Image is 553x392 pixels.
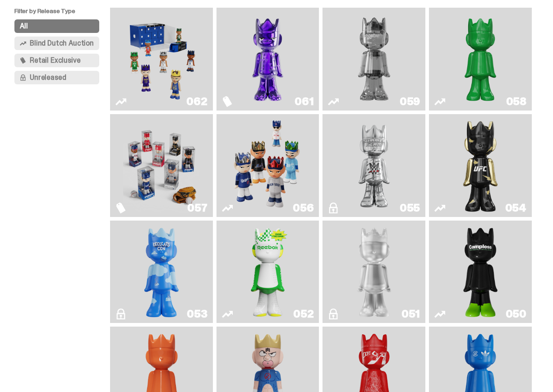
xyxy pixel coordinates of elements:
img: LLLoyalty [354,224,395,320]
a: Game Face (2025) [115,118,207,213]
div: 059 [400,96,420,107]
span: Retail Exclusive [30,57,80,64]
img: Game Face (2025) [123,118,199,213]
a: ghooooost [115,224,207,320]
div: 057 [187,203,207,213]
a: Two [328,11,420,107]
a: Ruby [434,118,526,213]
div: 062 [186,96,207,107]
a: Game Face (2025) [115,11,207,107]
img: Two [336,11,412,107]
a: LLLoyalty [328,224,420,320]
a: Game Face (2025) [222,118,314,213]
img: Game Face (2025) [230,118,306,213]
img: Schrödinger's ghost: Sunday Green [442,11,518,107]
div: 050 [506,309,526,319]
div: 061 [295,96,313,107]
a: I Was There SummerSlam [328,118,420,213]
div: 053 [187,309,207,319]
div: 058 [506,96,526,107]
div: 051 [401,309,420,319]
img: Court Victory [247,224,288,320]
button: Unreleased [14,71,99,84]
button: Blind Dutch Auction [14,37,99,50]
div: 052 [293,309,313,319]
img: Game Face (2025) [123,11,199,107]
button: Retail Exclusive [14,54,99,67]
img: Ruby [460,118,501,213]
a: Campless [434,224,526,320]
img: Campless [460,224,501,320]
img: I Was There SummerSlam [336,118,412,213]
img: Fantasy [230,11,306,107]
p: Filter by Release Type [14,8,110,19]
span: Blind Dutch Auction [30,40,94,47]
button: All [14,19,99,33]
span: Unreleased [30,74,66,81]
img: ghooooost [141,224,182,320]
span: All [20,23,28,30]
div: 055 [400,203,420,213]
a: Fantasy [222,11,314,107]
a: Schrödinger's ghost: Sunday Green [434,11,526,107]
div: 056 [293,203,313,213]
a: Court Victory [222,224,314,320]
div: 054 [505,203,526,213]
